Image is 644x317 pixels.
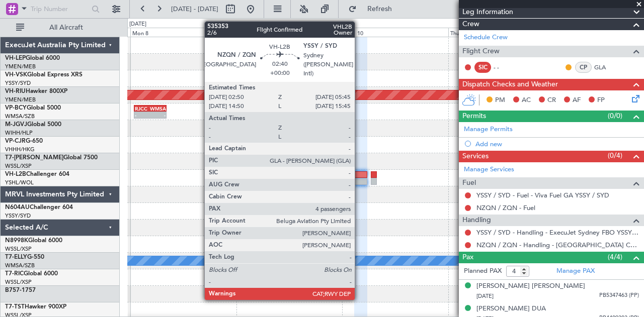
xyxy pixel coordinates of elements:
[476,304,546,314] div: [PERSON_NAME] DUA
[5,72,83,78] a: VH-VSKGlobal Express XRS
[522,95,531,105] span: AC
[5,304,66,310] a: T7-TSTHawker 900XP
[5,122,61,128] a: M-JGVJGlobal 5000
[5,245,32,253] a: WSSL/XSP
[5,122,27,128] span: M-JGVJ
[462,46,500,57] span: Flight Crew
[594,63,617,72] a: GLA
[5,287,25,293] span: B757-1
[547,95,556,105] span: CR
[556,266,595,276] a: Manage PAX
[597,95,605,105] span: FP
[5,262,35,269] a: WMSA/SZB
[342,28,448,37] div: Wed 10
[5,105,27,111] span: VP-BCY
[474,62,491,73] div: SIC
[150,112,166,118] div: -
[5,238,28,244] span: N8998K
[573,95,581,105] span: AF
[359,6,401,13] span: Refresh
[5,155,63,161] span: T7-[PERSON_NAME]
[5,88,26,94] span: VH-RIU
[5,155,98,161] a: T7-[PERSON_NAME]Global 7500
[11,20,109,36] button: All Aircraft
[5,254,44,260] a: T7-ELLYG-550
[475,140,639,148] div: Add new
[495,95,505,105] span: PM
[494,63,516,72] div: - -
[5,304,25,310] span: T7-TST
[462,215,491,226] span: Handling
[476,281,585,291] div: [PERSON_NAME] [PERSON_NAME]
[5,96,36,103] a: YMEN/MEB
[462,19,479,30] span: Crew
[5,254,27,260] span: T7-ELLY
[5,271,24,277] span: T7-RIC
[462,252,473,263] span: Pax
[464,266,502,276] label: Planned PAX
[5,138,26,144] span: VP-CJR
[462,151,489,162] span: Services
[448,28,554,37] div: Thu 11
[5,171,69,177] a: VH-L2BChallenger 604
[5,63,36,70] a: YMEN/MEB
[462,7,513,18] span: Leg Information
[5,171,26,177] span: VH-L2B
[462,177,476,189] span: Fuel
[5,238,62,244] a: N8998KGlobal 6000
[5,278,32,286] a: WSSL/XSP
[462,111,486,122] span: Permits
[464,33,508,43] a: Schedule Crew
[26,24,106,31] span: All Aircraft
[129,20,146,29] div: [DATE]
[5,72,27,78] span: VH-VSK
[599,291,639,300] span: PB5347463 (PP)
[5,287,36,293] a: B757-1757
[5,204,73,210] a: N604AUChallenger 604
[5,55,60,61] a: VH-LEPGlobal 6000
[476,241,639,249] a: NZQN / ZQN - Handling - [GEOGRAPHIC_DATA] Corporate Jet Services NZQN / ZQN
[462,79,558,90] span: Dispatch Checks and Weather
[608,111,622,121] span: (0/0)
[171,5,218,14] span: [DATE] - [DATE]
[608,252,622,262] span: (4/4)
[5,146,35,153] a: VHHH/HKG
[5,79,31,87] a: YSSY/SYD
[608,150,622,161] span: (0/4)
[5,138,43,144] a: VP-CJRG-650
[5,204,30,210] span: N604AU
[150,105,166,112] div: WMSA
[31,2,89,17] input: Trip Number
[5,129,33,137] a: WIHH/HLP
[5,105,61,111] a: VP-BCYGlobal 5000
[476,191,609,199] a: YSSY / SYD - Fuel - Viva Fuel GA YSSY / SYD
[5,88,67,94] a: VH-RIUHawker 800XP
[135,112,150,118] div: -
[5,55,26,61] span: VH-LEP
[464,165,514,175] a: Manage Services
[5,212,31,220] a: YSSY/SYD
[476,203,535,212] a: NZQN / ZQN - Fuel
[5,271,58,277] a: T7-RICGlobal 6000
[464,125,513,135] a: Manage Permits
[344,1,404,17] button: Refresh
[5,162,32,170] a: WSSL/XSP
[476,228,639,237] a: YSSY / SYD - Handling - ExecuJet Sydney FBO YSSY / SYD
[130,28,236,37] div: Mon 8
[5,113,35,120] a: WMSA/SZB
[5,179,34,186] a: YSHL/WOL
[476,292,494,300] span: [DATE]
[575,62,592,73] div: CP
[135,105,150,112] div: RJCC
[236,28,342,37] div: Tue 9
